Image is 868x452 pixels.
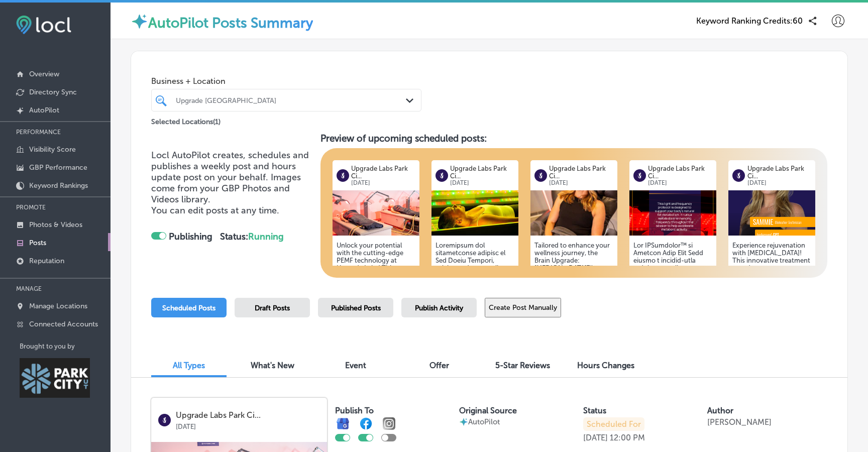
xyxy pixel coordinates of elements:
span: Business + Location [151,76,421,86]
h5: Tailored to enhance your wellness journey, the Brain Upgrade: [MEDICAL_DATA]™ promotes mental cla... [534,242,613,355]
img: 742c4860-a7ee-464d-b441-5389b130340bPEMFOverview.png [333,190,419,236]
label: Status [583,406,606,415]
img: logo [633,169,646,182]
p: Manage Locations [29,302,87,310]
p: Upgrade Labs Park Ci... [351,165,415,180]
label: Original Source [459,406,517,415]
p: Directory Sync [29,88,77,96]
span: All Types [173,361,205,370]
img: autopilot-icon [131,13,148,30]
p: Selected Locations ( 1 ) [151,114,221,126]
img: logo [436,169,448,182]
img: fda3e92497d09a02dc62c9cd864e3231.png [16,16,71,34]
strong: Publishing [169,231,212,242]
p: Upgrade Labs Park Ci... [176,411,320,420]
p: Upgrade Labs Park Ci... [747,165,811,180]
span: Event [345,361,366,370]
span: Scheduled Posts [162,304,215,312]
h5: Loremipsum dol sitametconse adipisc el Sed Doeiu Tempori, utlabor etd magnaaliq enimadmi veniamq ... [436,242,514,355]
h3: Preview of upcoming scheduled posts: [320,133,828,144]
p: Scheduled For [583,417,644,431]
p: Photos & Videos [29,220,82,229]
p: [DATE] [648,180,712,186]
img: logo [534,169,547,182]
p: [DATE] [583,433,608,442]
h5: Unlock your potential with the cutting-edge PEMF technology at Upgrade Labs! This innovative tool... [337,242,415,355]
img: fe7c48c8-5979-4cac-82eb-81f84dfb7742Neurofeedback_Woman_Front1.jpg [530,190,617,236]
span: Hours Changes [577,361,634,370]
p: AutoPilot [29,106,59,115]
p: Upgrade Labs Park Ci... [549,165,613,180]
img: 460b9939-5921-4e50-8c11-4ab6fb286541Sammie.png [728,190,815,236]
span: Published Posts [331,304,381,312]
p: Keyword Rankings [29,181,88,190]
label: AutoPilot Posts Summary [148,15,313,31]
p: [DATE] [450,180,514,186]
span: 5-Star Reviews [495,361,550,370]
p: [DATE] [549,180,613,186]
p: [DATE] [747,180,811,186]
p: 12:00 PM [610,433,645,442]
p: Upgrade Labs Park Ci... [648,165,712,180]
span: Offer [429,361,449,370]
p: Reputation [29,257,64,265]
img: logo [337,169,349,182]
strong: Status: [220,231,284,242]
img: autopilot-icon [459,417,468,426]
img: Park City [20,358,90,398]
span: You can edit posts at any time. [151,205,279,216]
h5: Lor IPSumdolor™ si Ametcon Adip Elit Sedd eiusmo t incidid-utla etdolore ma ali enimadmini veniam... [633,242,712,355]
p: GBP Performance [29,163,87,172]
p: Connected Accounts [29,320,98,328]
p: [DATE] [176,420,320,430]
span: Keyword Ranking Credits: 60 [696,16,803,26]
span: What's New [251,361,294,370]
p: Upgrade Labs Park Ci... [450,165,514,180]
p: [DATE] [351,180,415,186]
p: Brought to you by [20,343,111,350]
p: Posts [29,239,46,247]
img: 7911845a-788e-49f4-a883-c96f550da62fREDchargerUpgradeLabsParkCity.jpg [431,190,518,236]
span: Draft Posts [255,304,290,312]
div: Upgrade [GEOGRAPHIC_DATA] [176,96,407,104]
img: 3fd446c9-b5ff-4d3b-ae37-26de3d1042511751380672265_186_REDchargerNEWProtocolGraphics-021.png [629,190,716,236]
h5: Experience rejuvenation with [MEDICAL_DATA]! This innovative treatment speeds up recovery, allevi... [732,242,811,355]
label: Publish To [335,406,374,415]
span: Running [248,231,284,242]
img: logo [158,414,171,426]
span: Publish Activity [415,304,463,312]
p: Overview [29,70,59,78]
label: Author [707,406,733,415]
img: logo [732,169,745,182]
button: Create Post Manually [485,298,561,317]
p: AutoPilot [468,417,500,426]
p: [PERSON_NAME] [707,417,772,427]
span: Locl AutoPilot creates, schedules and publishes a weekly post and hours update post on your behal... [151,150,309,205]
p: Visibility Score [29,145,76,154]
